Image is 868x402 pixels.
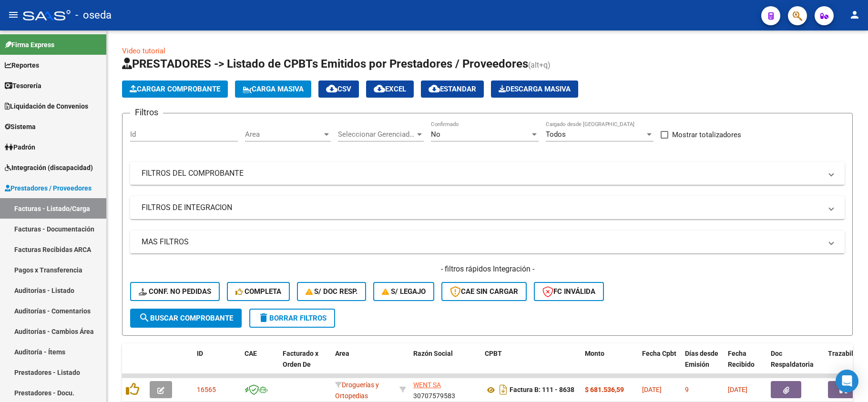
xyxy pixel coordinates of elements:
button: Completa [227,282,290,301]
button: Descarga Masiva [491,80,578,98]
span: Area [335,350,349,357]
span: 9 [685,386,689,393]
i: Descargar documento [497,382,510,397]
button: CSV [318,80,359,98]
span: Trazabilidad [828,350,867,357]
span: Monto [585,350,604,357]
datatable-header-cell: Fecha Cpbt [638,343,681,385]
mat-icon: search [139,312,150,323]
datatable-header-cell: Area [331,343,396,385]
span: Buscar Comprobante [139,314,233,322]
span: Carga Masiva [243,85,304,93]
mat-expansion-panel-header: MAS FILTROS [130,231,845,253]
span: [DATE] [642,386,662,393]
strong: Factura B: 111 - 8638 [510,386,574,394]
button: EXCEL [366,80,414,98]
span: [DATE] [728,386,747,393]
span: Conf. no pedidas [139,287,211,296]
span: CPBT [485,350,502,357]
span: Fecha Recibido [728,350,755,368]
span: Doc Respaldatoria [771,350,814,368]
app-download-masive: Descarga masiva de comprobantes (adjuntos) [491,80,578,98]
mat-icon: cloud_download [326,83,337,94]
button: Estandar [421,80,484,98]
span: Completa [235,287,281,296]
span: Prestadores / Proveedores [5,183,92,193]
span: Borrar Filtros [258,314,327,322]
span: S/ Doc Resp. [306,287,358,296]
datatable-header-cell: Facturado x Orden De [279,343,331,385]
span: Mostrar totalizadores [672,129,741,141]
button: Conf. no pedidas [130,282,220,301]
mat-icon: delete [258,312,269,323]
mat-panel-title: FILTROS DEL COMPROBANTE [142,168,822,179]
datatable-header-cell: Días desde Emisión [681,343,724,385]
span: No [431,130,440,139]
span: Seleccionar Gerenciador [338,130,415,139]
span: WENT SA [413,381,441,389]
button: S/ Doc Resp. [297,282,367,301]
datatable-header-cell: ID [193,343,241,385]
div: Open Intercom Messenger [836,370,858,392]
span: Sistema [5,121,36,132]
span: PRESTADORES -> Listado de CPBTs Emitidos por Prestadores / Proveedores [122,57,528,70]
span: Droguerías y Ortopedias [335,381,379,400]
button: Borrar Filtros [249,309,335,328]
datatable-header-cell: Fecha Recibido [724,343,767,385]
span: Area [245,130,322,139]
button: Cargar Comprobante [122,80,228,98]
span: Firma Express [5,40,54,50]
span: Estandar [429,85,476,93]
span: CAE [245,350,257,357]
mat-icon: cloud_download [374,83,385,94]
span: CAE SIN CARGAR [450,287,518,296]
span: FC Inválida [542,287,595,296]
span: - oseda [75,5,112,26]
span: (alt+q) [528,60,551,70]
datatable-header-cell: Doc Respaldatoria [767,343,824,385]
strong: $ 681.536,59 [585,386,624,393]
button: Buscar Comprobante [130,309,242,328]
span: Facturado x Orden De [283,350,318,368]
span: ID [197,350,203,357]
span: CSV [326,85,351,93]
mat-expansion-panel-header: FILTROS DE INTEGRACION [130,196,845,219]
a: Video tutorial [122,47,165,55]
mat-icon: cloud_download [429,83,440,94]
h3: Filtros [130,106,163,119]
span: Integración (discapacidad) [5,162,93,173]
span: Tesorería [5,80,41,91]
mat-icon: person [849,9,860,20]
button: FC Inválida [534,282,604,301]
datatable-header-cell: CPBT [481,343,581,385]
span: 16565 [197,386,216,393]
span: Fecha Cpbt [642,350,676,357]
span: Padrón [5,142,35,152]
datatable-header-cell: Razón Social [409,343,481,385]
mat-icon: menu [8,9,19,20]
span: Todos [546,130,566,139]
button: S/ legajo [373,282,434,301]
div: 30707579583 [413,380,477,400]
span: Descarga Masiva [499,85,571,93]
mat-panel-title: MAS FILTROS [142,237,822,247]
span: Reportes [5,60,39,70]
span: Cargar Comprobante [130,85,220,93]
button: Carga Masiva [235,80,311,98]
span: Liquidación de Convenios [5,101,88,111]
span: Días desde Emisión [685,350,718,368]
datatable-header-cell: CAE [241,343,279,385]
h4: - filtros rápidos Integración - [130,264,845,274]
span: Razón Social [413,350,453,357]
span: EXCEL [374,85,406,93]
mat-expansion-panel-header: FILTROS DEL COMPROBANTE [130,162,845,185]
button: CAE SIN CARGAR [441,282,527,301]
span: S/ legajo [382,287,426,296]
datatable-header-cell: Monto [581,343,638,385]
mat-panel-title: FILTROS DE INTEGRACION [142,202,822,213]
